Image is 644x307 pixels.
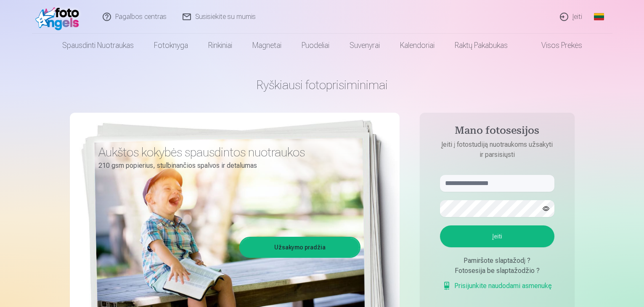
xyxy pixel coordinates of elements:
p: 210 gsm popierius, stulbinančios spalvos ir detalumas [98,160,354,172]
a: Prisijunkite naudodami asmenukę [443,281,552,291]
a: Spausdinti nuotraukas [52,34,144,57]
a: Kalendoriai [390,34,445,57]
a: Visos prekės [518,34,592,57]
a: Fotoknyga [144,34,198,57]
button: Įeiti [440,225,554,247]
a: Raktų pakabukas [445,34,518,57]
div: Fotosesija be slaptažodžio ? [440,266,554,276]
a: Puodeliai [292,34,339,57]
h4: Mano fotosesijos [432,124,563,140]
div: Pamiršote slaptažodį ? [440,256,554,266]
a: Užsakymo pradžia [241,238,359,257]
h1: Ryškiausi fotoprisiminimai [70,77,575,93]
p: Įeiti į fotostudiją nuotraukoms užsakyti ir parsisiųsti [432,140,563,160]
a: Magnetai [242,34,292,57]
a: Suvenyrai [339,34,390,57]
h3: Aukštos kokybės spausdintos nuotraukos [98,145,354,160]
img: /fa2 [35,3,84,30]
a: Rinkiniai [198,34,242,57]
